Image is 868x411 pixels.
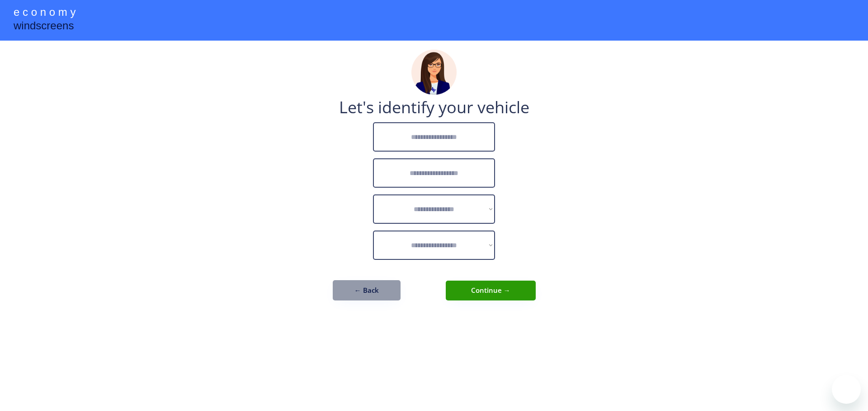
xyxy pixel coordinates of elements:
button: Continue → [446,281,536,300]
iframe: Button to launch messaging window [832,375,861,404]
div: Let's identify your vehicle [339,99,529,115]
button: ← Back [333,280,401,300]
img: madeline.png [411,50,457,95]
div: windscreens [14,18,74,36]
div: e c o n o m y [14,5,75,22]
